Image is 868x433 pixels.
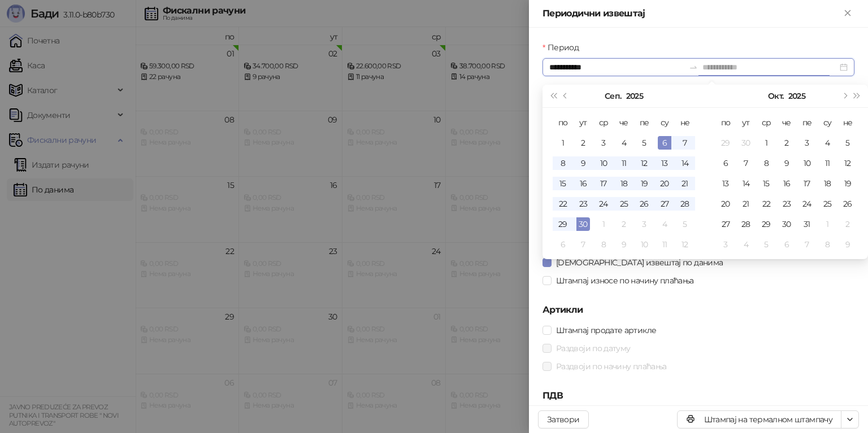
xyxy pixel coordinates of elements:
td: 2025-09-11 [614,153,634,173]
td: 2025-09-13 [654,153,675,173]
div: 4 [658,217,671,231]
td: 2025-10-27 [715,214,736,234]
td: 2025-09-28 [675,194,695,214]
div: 23 [780,197,793,211]
td: 2025-09-08 [553,153,573,173]
span: to [689,63,698,72]
div: 11 [821,156,834,170]
td: 2025-09-27 [654,194,675,214]
th: су [817,112,837,133]
div: 27 [658,197,671,211]
button: Следећи месец (PageDown) [838,85,850,107]
div: 4 [739,238,753,251]
td: 2025-10-10 [797,153,817,173]
div: 18 [821,177,834,190]
td: 2025-09-20 [654,173,675,194]
div: 15 [759,177,773,190]
td: 2025-09-16 [573,173,593,194]
td: 2025-10-12 [837,153,858,173]
td: 2025-10-03 [634,214,654,234]
div: 12 [841,156,854,170]
div: 5 [678,217,692,231]
div: 6 [658,136,671,150]
td: 2025-09-25 [614,194,634,214]
td: 2025-09-30 [573,214,593,234]
td: 2025-10-11 [817,153,837,173]
div: 26 [637,197,651,211]
th: пе [797,112,817,133]
button: Затвори [538,410,589,428]
div: 12 [678,238,692,251]
div: 6 [556,238,570,251]
div: 17 [597,177,610,190]
div: 30 [576,217,590,231]
div: 7 [678,136,692,150]
td: 2025-10-07 [736,153,756,173]
th: че [614,112,634,133]
th: не [837,112,858,133]
div: 16 [780,177,793,190]
td: 2025-10-12 [675,234,695,255]
td: 2025-09-03 [593,133,614,153]
div: 22 [556,197,570,211]
td: 2025-09-29 [715,133,736,153]
td: 2025-09-06 [654,133,675,153]
th: су [654,112,675,133]
span: Раздвоји по начину плаћања [552,360,671,373]
div: 3 [800,136,814,150]
td: 2025-11-02 [837,214,858,234]
td: 2025-09-22 [553,194,573,214]
td: 2025-10-07 [573,234,593,255]
td: 2025-11-04 [736,234,756,255]
td: 2025-09-17 [593,173,614,194]
div: 20 [719,197,732,211]
div: 21 [678,177,692,190]
td: 2025-10-24 [797,194,817,214]
div: 9 [576,156,590,170]
div: 8 [759,156,773,170]
td: 2025-09-21 [675,173,695,194]
td: 2025-10-01 [593,214,614,234]
div: 5 [759,238,773,251]
th: ср [756,112,776,133]
td: 2025-09-18 [614,173,634,194]
div: 1 [597,217,610,231]
td: 2025-10-22 [756,194,776,214]
div: 3 [597,136,610,150]
div: 23 [576,197,590,211]
h5: ПДВ [542,389,854,403]
div: 8 [597,238,610,251]
td: 2025-10-29 [756,214,776,234]
div: 24 [597,197,610,211]
td: 2025-10-20 [715,194,736,214]
button: Изабери годину [626,85,643,107]
th: не [675,112,695,133]
div: 20 [658,177,671,190]
td: 2025-10-04 [817,133,837,153]
div: 10 [597,156,610,170]
th: по [553,112,573,133]
td: 2025-09-26 [634,194,654,214]
button: Претходни месец (PageUp) [559,85,572,107]
th: ут [573,112,593,133]
td: 2025-10-09 [614,234,634,255]
label: Период [542,41,585,54]
div: 7 [576,238,590,251]
td: 2025-10-19 [837,173,858,194]
td: 2025-09-02 [573,133,593,153]
td: 2025-11-05 [756,234,776,255]
div: 10 [637,238,651,251]
span: Раздвоји по датуму [552,342,635,355]
div: 7 [800,238,814,251]
div: 5 [841,136,854,150]
div: 29 [759,217,773,231]
div: 9 [617,238,631,251]
div: 24 [800,197,814,211]
div: 7 [739,156,753,170]
button: Изабери месец [768,85,783,107]
td: 2025-10-14 [736,173,756,194]
td: 2025-10-11 [654,234,675,255]
td: 2025-10-28 [736,214,756,234]
td: 2025-10-26 [837,194,858,214]
div: 8 [821,238,834,251]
